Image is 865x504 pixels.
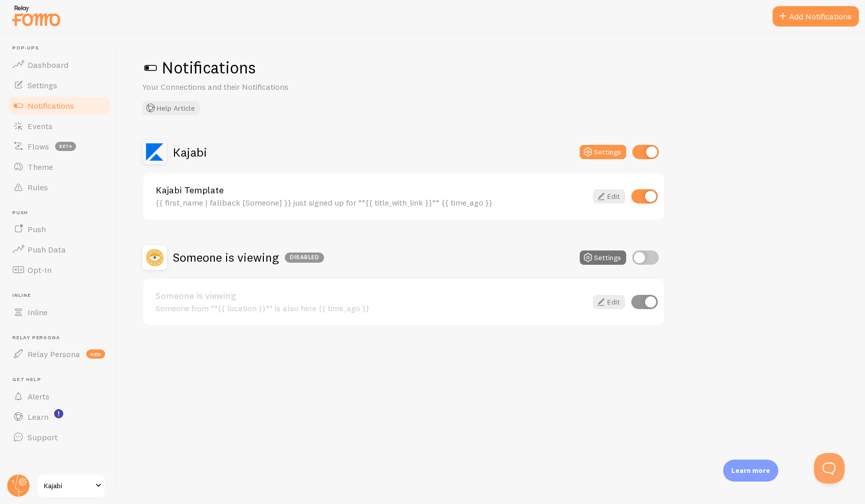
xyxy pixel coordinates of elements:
img: Someone is viewing [142,245,167,270]
span: new [86,349,105,359]
p: Your Connections and their Notifications [142,81,387,93]
span: Opt-In [28,265,52,275]
a: Edit [593,189,625,204]
span: Flows [28,141,49,152]
a: Events [6,116,111,136]
a: Alerts [6,386,111,407]
div: {{ first_name | fallback [Someone] }} just signed up for **{{ title_with_link }}** {{ time_ago }} [156,198,587,207]
span: Relay Persona [12,335,111,341]
span: Push [12,210,111,216]
span: Inline [12,292,111,299]
span: Alerts [28,391,50,401]
span: Pop-ups [12,45,111,52]
a: Support [6,427,111,447]
a: Inline [6,302,111,322]
span: Push [28,224,46,234]
button: Settings [580,145,626,159]
span: Notifications [28,100,74,111]
svg: <p>Watch New Feature Tutorials!</p> [54,409,63,418]
a: Notifications [6,95,111,116]
div: Disabled [285,253,324,263]
span: Get Help [12,376,111,383]
a: Kajabi Template [156,186,587,195]
a: Dashboard [6,55,111,75]
a: Settings [6,75,111,95]
span: Inline [28,307,47,317]
h1: Notifications [142,57,841,78]
img: Kajabi [142,140,167,164]
a: Relay Persona new [6,344,111,364]
a: Push [6,219,111,239]
a: Opt-In [6,260,111,280]
p: Learn more [731,466,770,475]
span: Dashboard [28,60,68,70]
span: Events [28,121,53,131]
a: Edit [593,295,625,309]
h2: Someone is viewing [173,249,324,265]
span: Settings [28,80,57,90]
button: Settings [580,250,626,265]
a: Theme [6,157,111,177]
iframe: Help Scout Beacon - Open [814,453,845,484]
img: fomo-relay-logo-orange.svg [11,3,62,29]
span: Rules [28,182,48,192]
h2: Kajabi [173,144,207,160]
a: Learn [6,407,111,427]
a: Flows beta [6,136,111,157]
span: Learn [28,412,48,422]
span: beta [55,142,76,151]
div: Learn more [723,460,778,482]
span: Support [28,432,58,442]
a: Someone is viewing [156,291,587,300]
span: Relay Persona [28,349,80,359]
a: Kajabi [37,473,106,498]
div: Someone from **{{ location }}** is also here {{ time_ago }} [156,304,587,313]
button: Help Article [142,101,200,115]
span: Push Data [28,244,66,255]
a: Push Data [6,239,111,260]
span: Kajabi [44,480,92,492]
span: Theme [28,162,53,172]
a: Rules [6,177,111,197]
